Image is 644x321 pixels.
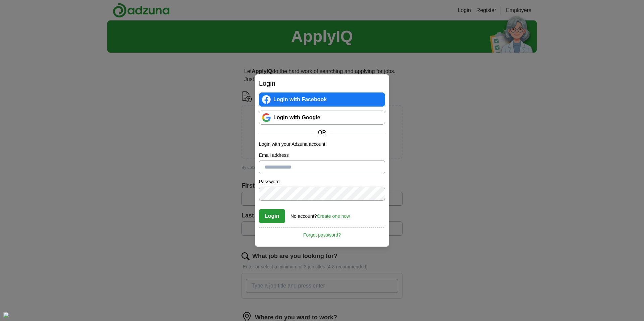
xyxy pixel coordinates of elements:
a: Login with Facebook [259,92,385,107]
div: Cookie consent button [3,312,9,318]
label: Email address [259,152,385,159]
button: Login [259,209,285,223]
img: Cookie%20settings [3,312,9,318]
h2: Login [259,78,385,88]
div: No account? [290,209,350,220]
a: Forgot password? [259,227,385,239]
a: Login with Google [259,111,385,125]
label: Password [259,178,385,185]
a: Create one now [317,213,350,219]
span: OR [314,129,330,137]
p: Login with your Adzuna account: [259,141,385,148]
